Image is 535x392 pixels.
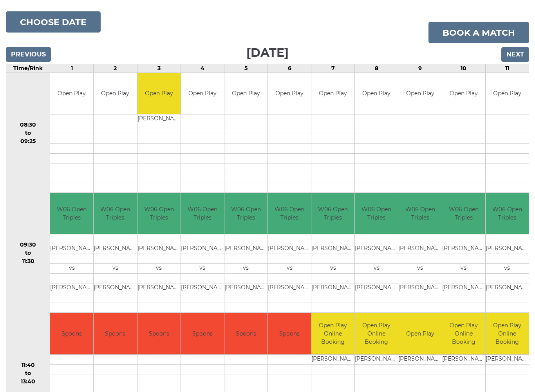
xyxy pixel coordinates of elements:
[6,193,50,313] td: 09:30 to 11:30
[311,283,354,293] td: [PERSON_NAME]
[486,264,529,274] td: vs
[137,264,181,274] td: vs
[181,193,224,234] td: W06 Open Triples
[398,73,441,114] td: Open Play
[398,264,441,274] td: vs
[268,264,311,274] td: vs
[442,73,485,114] td: Open Play
[355,193,398,234] td: W06 Open Triples
[398,313,441,354] td: Open Play
[181,244,224,254] td: [PERSON_NAME]
[486,313,529,354] td: Open Play Online Booking
[224,283,267,293] td: [PERSON_NAME]
[486,193,529,234] td: W06 Open Triples
[6,11,101,33] button: Choose date
[50,193,93,234] td: W06 Open Triples
[224,64,267,73] td: 5
[501,47,529,62] input: Next
[50,283,93,293] td: [PERSON_NAME]
[6,64,50,73] td: Time/Rink
[137,64,181,73] td: 3
[311,354,354,364] td: [PERSON_NAME]
[94,283,137,293] td: [PERSON_NAME]
[50,264,93,274] td: vs
[355,73,398,114] td: Open Play
[311,264,354,274] td: vs
[137,244,181,254] td: [PERSON_NAME]
[485,64,529,73] td: 11
[94,193,137,234] td: W06 Open Triples
[94,73,137,114] td: Open Play
[442,313,485,354] td: Open Play Online Booking
[442,264,485,274] td: vs
[137,193,181,234] td: W06 Open Triples
[311,313,354,354] td: Open Play Online Booking
[311,64,355,73] td: 7
[268,64,311,73] td: 6
[137,313,181,354] td: Spoons
[137,283,181,293] td: [PERSON_NAME]
[442,244,485,254] td: [PERSON_NAME]
[224,73,267,114] td: Open Play
[94,244,137,254] td: [PERSON_NAME]
[268,193,311,234] td: W06 Open Triples
[268,283,311,293] td: [PERSON_NAME]
[311,73,354,114] td: Open Play
[268,313,311,354] td: Spoons
[398,64,442,73] td: 9
[224,313,267,354] td: Spoons
[181,313,224,354] td: Spoons
[355,283,398,293] td: [PERSON_NAME]
[181,264,224,274] td: vs
[355,313,398,354] td: Open Play Online Booking
[311,244,354,254] td: [PERSON_NAME]
[442,193,485,234] td: W06 Open Triples
[50,313,93,354] td: Spoons
[94,264,137,274] td: vs
[224,193,267,234] td: W06 Open Triples
[50,73,93,114] td: Open Play
[355,264,398,274] td: vs
[50,64,94,73] td: 1
[181,73,224,114] td: Open Play
[94,313,137,354] td: Spoons
[137,114,181,124] td: [PERSON_NAME]
[224,264,267,274] td: vs
[486,354,529,364] td: [PERSON_NAME]
[398,244,441,254] td: [PERSON_NAME]
[355,244,398,254] td: [PERSON_NAME]
[268,73,311,114] td: Open Play
[398,354,441,364] td: [PERSON_NAME]
[486,244,529,254] td: [PERSON_NAME]
[6,73,50,193] td: 08:30 to 09:25
[50,244,93,254] td: [PERSON_NAME]
[311,193,354,234] td: W06 Open Triples
[486,73,529,114] td: Open Play
[442,64,485,73] td: 10
[355,354,398,364] td: [PERSON_NAME]
[94,64,137,73] td: 2
[442,283,485,293] td: [PERSON_NAME]
[398,283,441,293] td: [PERSON_NAME]
[224,244,267,254] td: [PERSON_NAME]
[268,244,311,254] td: [PERSON_NAME]
[6,47,51,62] input: Previous
[181,283,224,293] td: [PERSON_NAME]
[355,64,398,73] td: 8
[428,22,529,43] a: Book a match
[398,193,441,234] td: W06 Open Triples
[486,283,529,293] td: [PERSON_NAME]
[137,73,181,114] td: Open Play
[442,354,485,364] td: [PERSON_NAME]
[181,64,224,73] td: 4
